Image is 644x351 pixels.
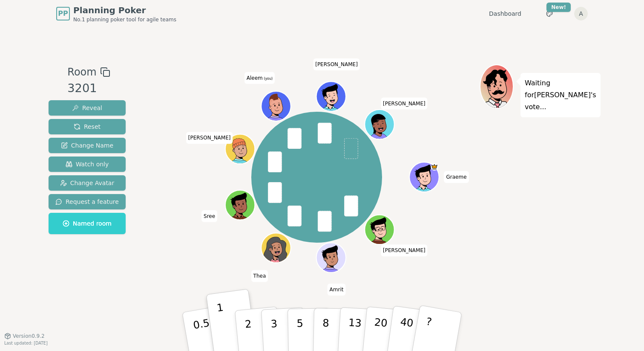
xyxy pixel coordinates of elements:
button: Change Name [49,138,126,153]
span: Click to change your name [244,72,275,84]
span: Click to change your name [444,171,469,183]
span: Version 0.9.2 [13,333,45,339]
span: Click to change your name [313,58,360,70]
span: Room [67,64,96,80]
a: PPPlanning PokerNo.1 planning poker tool for agile teams [56,4,176,23]
button: Named room [49,213,126,234]
p: 1 [216,302,229,348]
span: Reset [74,122,101,131]
button: Click to change your avatar [262,93,290,120]
span: (you) [263,77,273,81]
span: Click to change your name [381,245,428,257]
span: Click to change your name [201,210,217,222]
button: Watch only [49,157,126,172]
button: Reveal [49,100,126,116]
span: Click to change your name [381,98,428,110]
span: PP [58,9,68,19]
span: Last updated: [DATE] [4,341,48,345]
span: Watch only [66,160,109,168]
span: Reveal [72,104,102,112]
span: Click to change your name [328,284,346,296]
span: Click to change your name [186,132,233,144]
button: Change Avatar [49,175,126,191]
button: Reset [49,119,126,134]
button: New! [542,6,557,21]
span: Graeme is the host [431,163,438,171]
span: Planning Poker [73,4,176,16]
p: Waiting for [PERSON_NAME] 's vote... [525,77,596,113]
span: Click to change your name [251,270,268,282]
span: Change Name [61,141,113,150]
a: Dashboard [489,9,521,18]
span: No.1 planning poker tool for agile teams [73,16,176,23]
span: Change Avatar [60,179,115,187]
div: New! [546,3,571,12]
span: Request a feature [55,197,119,206]
span: Named room [63,219,112,228]
button: Request a feature [49,194,126,209]
button: A [574,7,588,20]
button: Version0.9.2 [4,333,45,339]
div: 3201 [67,80,110,97]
